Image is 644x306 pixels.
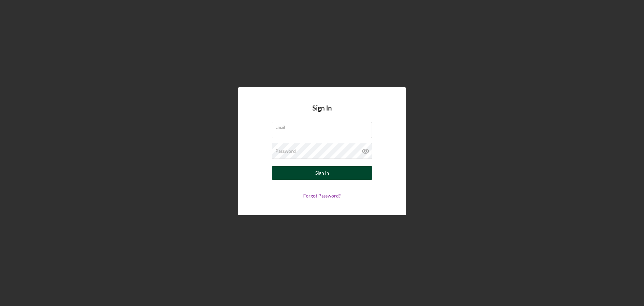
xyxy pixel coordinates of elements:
[275,148,296,154] label: Password
[315,166,329,180] div: Sign In
[312,104,332,122] h4: Sign In
[272,166,372,180] button: Sign In
[275,122,372,130] label: Email
[303,193,341,199] a: Forgot Password?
